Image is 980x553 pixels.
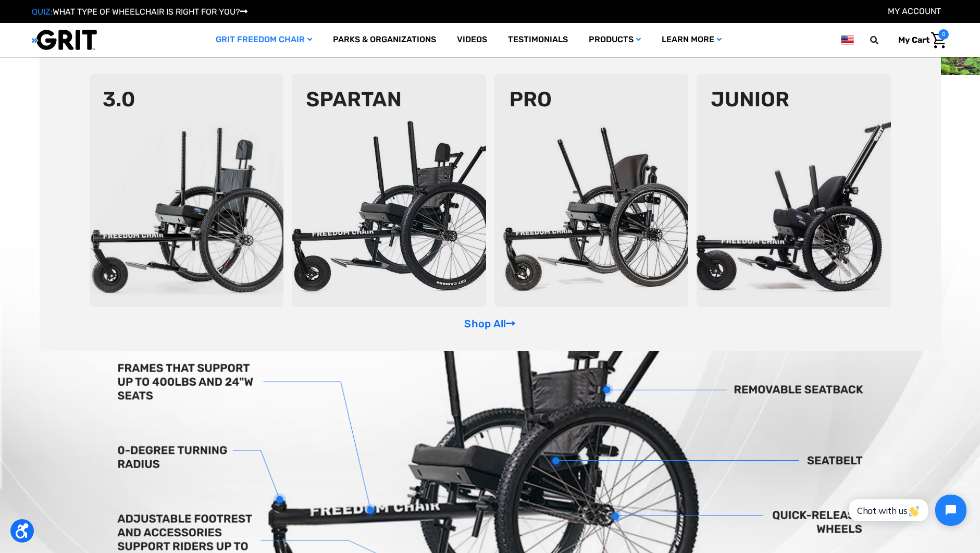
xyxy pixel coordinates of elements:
[32,7,247,17] a: QUIZ:WHAT TYPE OF WHEELCHAIR IS RIGHT FOR YOU?
[888,6,941,16] a: Account
[90,74,284,307] img: 3point0.png
[24,193,956,230] p: Thousands of riders around the world use their GRIT Freedom Chairs to live more active lives— hik...
[446,23,498,57] a: Videos
[494,74,689,307] img: pro-chair.png
[24,117,956,154] h2: MEET THE GRIT FREEDOM CHAIR
[32,7,53,17] span: QUIZ:
[898,35,929,45] span: My Cart
[322,23,446,57] a: Parks & Organizations
[24,158,956,174] p: DESIGNED BY MIT ENGINEERS
[32,29,97,51] img: GRIT All-Terrain Wheelchair and Mobility Equipment
[175,43,231,53] span: Phone Number
[875,29,890,51] input: Search
[292,74,486,307] img: spartan2.png
[890,29,949,51] a: Cart with 0 items
[838,486,975,535] iframe: Tidio Chat
[464,317,515,330] a: Shop All
[205,23,322,57] a: GRIT Freedom Chair
[841,33,853,46] img: us.png
[938,29,949,40] span: 0
[651,23,732,57] a: Learn More
[697,74,891,307] img: junior-chair.png
[578,23,651,57] a: Products
[498,23,578,57] a: Testimonials
[931,32,946,48] img: Cart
